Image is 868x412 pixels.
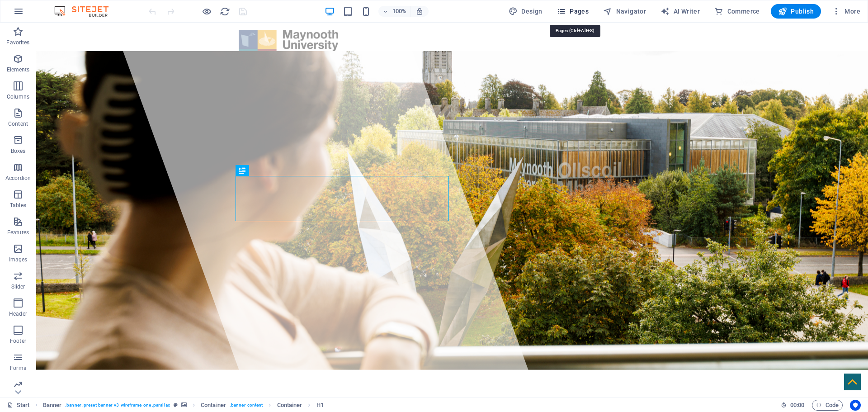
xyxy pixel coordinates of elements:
[230,400,263,411] span: . banner-content
[603,7,646,16] span: Navigator
[65,400,170,411] span: . banner .preset-banner-v3-wireframe-one .parallax
[10,202,26,209] p: Tables
[832,7,860,16] span: More
[812,400,843,411] button: Code
[790,400,804,411] span: 00 00
[657,4,703,19] button: AI Writer
[553,4,592,19] button: Pages
[557,7,589,16] span: Pages
[52,6,120,17] img: Editor Logo
[9,310,27,317] p: Header
[7,229,29,236] p: Features
[509,7,542,16] span: Design
[201,400,226,411] span: Click to select. Double-click to edit
[174,403,178,407] i: This element is a customizable preset
[220,6,230,17] i: Reload page
[378,6,410,17] button: 100%
[43,400,324,411] nav: breadcrumb
[277,400,302,411] span: Click to select. Double-click to edit
[181,403,187,407] i: This element contains a background
[7,93,29,100] p: Columns
[778,7,814,16] span: Publish
[599,4,650,19] button: Navigator
[392,6,406,17] h6: 100%
[43,400,62,411] span: Click to select. Double-click to edit
[816,400,839,411] span: Code
[219,6,230,17] button: reload
[714,7,760,16] span: Commerce
[7,66,30,73] p: Elements
[9,256,28,263] p: Images
[10,365,26,372] p: Forms
[660,7,700,16] span: AI Writer
[10,337,26,345] p: Footer
[415,7,424,15] i: On resize automatically adjust zoom level to fit chosen device.
[6,39,29,46] p: Favorites
[828,4,864,19] button: More
[797,402,798,408] span: :
[316,400,324,411] span: Click to select. Double-click to edit
[7,400,30,411] a: Click to cancel selection. Double-click to open Pages
[771,4,821,19] button: Publish
[5,175,31,182] p: Accordion
[11,283,25,290] p: Slider
[711,4,764,19] button: Commerce
[505,4,546,19] div: Design (Ctrl+Alt+Y)
[505,4,546,19] button: Design
[11,147,26,155] p: Boxes
[850,400,861,411] button: Usercentrics
[781,400,805,411] h6: Session time
[201,6,212,17] button: Click here to leave preview mode and continue editing
[8,120,28,128] p: Content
